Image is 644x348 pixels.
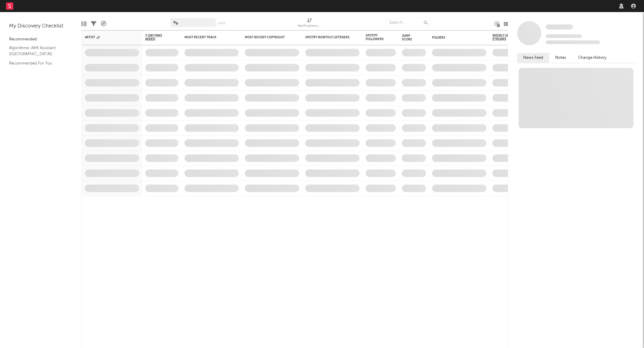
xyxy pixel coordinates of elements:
button: Filter by Spotify Monthly Listeners [354,34,360,40]
div: My Discovery Checklist [9,23,72,30]
input: Search... [386,18,431,27]
button: Filter by Folders [480,35,486,41]
div: Notifications (Artist) [298,23,322,30]
div: Recommended [9,36,72,43]
button: Filter by Spotify Followers [390,34,396,40]
a: Algorithmic A&R Assistant ([GEOGRAPHIC_DATA]) [9,45,66,57]
button: Filter by Artist [133,34,139,40]
a: Some Artist [546,24,573,30]
div: Jump Score [402,34,417,41]
button: Filter by Most Recent Copyright [293,34,299,40]
div: Spotify Followers [366,34,387,41]
button: Save [218,22,226,25]
span: 0 fans last week [546,40,600,44]
button: Change History [572,53,613,63]
span: Tracking Since: [DATE] [546,34,582,38]
a: Recommended For You [9,60,66,67]
div: Notifications (Artist) [298,15,322,33]
div: Artist [85,36,130,39]
span: Some Artist [546,24,573,30]
div: Edit Columns [82,15,86,33]
button: Filter by Most Recent Track [233,34,239,40]
button: News Feed [517,53,549,63]
div: Folders [432,36,477,40]
div: Most Recent Copyright [245,36,290,39]
button: Filter by Jump Score [420,35,426,41]
span: Weekly US Streams [492,34,514,41]
span: 7-Day Fans Added [145,34,169,41]
div: A&R Pipeline [101,15,106,33]
div: Spotify Monthly Listeners [305,36,351,39]
button: Notes [549,53,572,63]
button: Filter by 7-Day Fans Added [172,34,178,40]
div: Most Recent Track [184,36,230,39]
div: Filters [91,15,96,33]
